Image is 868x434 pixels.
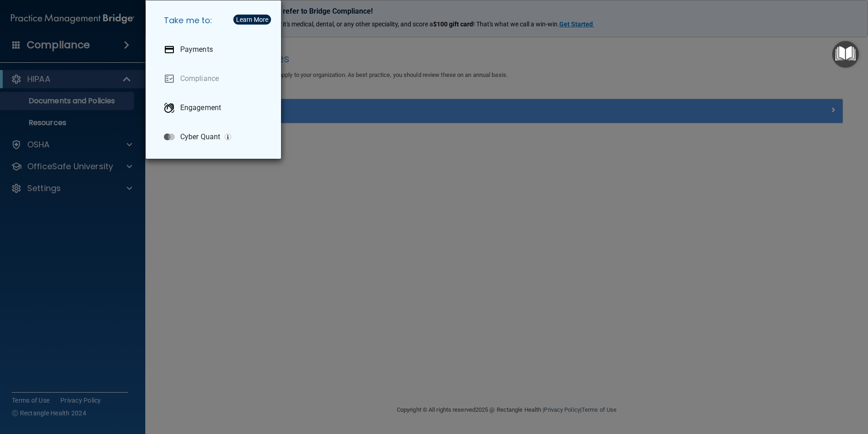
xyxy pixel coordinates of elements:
[180,132,220,141] p: Cyber Quant
[157,66,274,91] a: Compliance
[236,16,268,23] div: Learn More
[157,124,274,150] a: Cyber Quant
[180,103,221,112] p: Engagement
[157,95,274,121] a: Engagement
[832,41,859,68] button: Open Resource Center
[157,37,274,62] a: Payments
[233,15,271,25] button: Learn More
[180,45,213,54] p: Payments
[157,8,274,33] h5: Take me to:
